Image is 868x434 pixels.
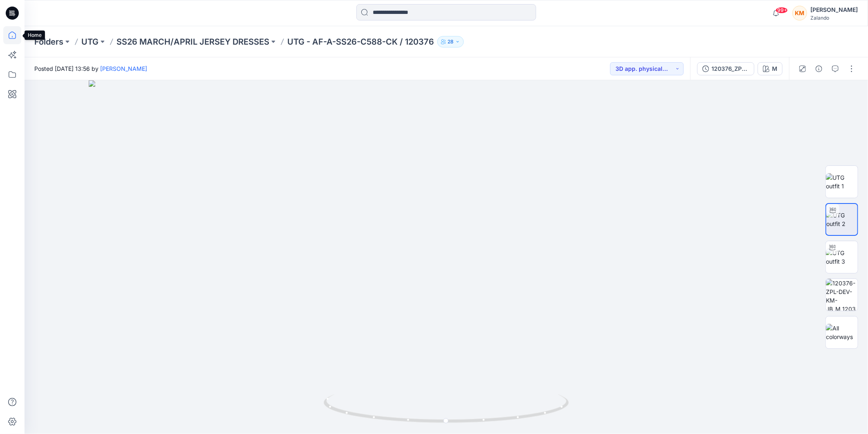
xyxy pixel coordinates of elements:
button: Details [812,62,825,75]
img: All colorways [826,324,858,341]
div: 120376_ZPL_PRO_AT [711,64,749,73]
img: UTG outfit 2 [826,211,857,228]
div: KM [792,6,807,20]
img: UTG outfit 1 [826,173,858,190]
img: eyJhbGciOiJIUzI1NiIsImtpZCI6IjAiLCJzbHQiOiJzZXMiLCJ0eXAiOiJKV1QifQ.eyJkYXRhIjp7InR5cGUiOiJzdG9yYW... [89,80,804,434]
div: [PERSON_NAME] [810,5,858,15]
span: Posted [DATE] 13:56 by [34,64,147,73]
button: 120376_ZPL_PRO_AT [697,62,754,75]
a: SS26 MARCH/APRIL JERSEY DRESSES [116,36,269,47]
img: 120376-ZPL-DEV-KM-JB_M_120376-patterns -pro [826,279,858,311]
a: [PERSON_NAME] [100,65,147,72]
button: 28 [437,36,464,47]
div: M [772,64,777,73]
p: UTG - AF-A-SS26-C588-CK / 120376 [287,36,434,47]
span: 99+ [776,7,788,14]
button: M [758,62,783,75]
div: Zalando [810,15,858,21]
p: 28 [447,37,454,46]
img: UTG outfit 3 [826,249,858,266]
a: UTG [81,36,98,47]
a: Folders [34,36,63,47]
